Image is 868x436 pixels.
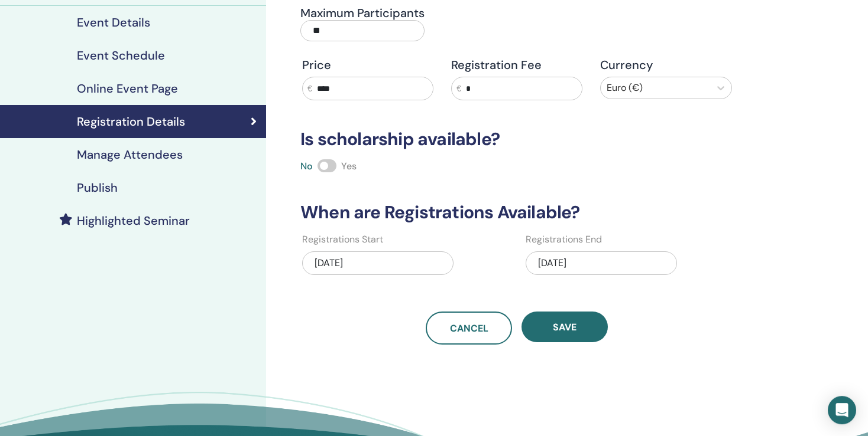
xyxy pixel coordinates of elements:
[526,232,602,247] label: Registrations End
[828,396,856,424] div: Open Intercom Messenger
[302,58,433,72] h4: Price
[300,160,313,172] span: No
[77,214,190,228] h4: Highlighted Seminar
[526,251,677,275] div: [DATE]
[300,20,425,41] input: Maximum Participants
[302,251,454,275] div: [DATE]
[77,81,178,96] h4: Online Event Page
[450,322,488,335] span: Cancel
[77,181,118,195] h4: Publish
[426,312,512,345] a: Cancel
[293,202,741,223] h3: When are Registrations Available?
[77,147,183,162] h4: Manage Attendees
[451,58,582,72] h4: Registration Fee
[77,15,150,29] h4: Event Details
[293,129,741,150] h3: Is scholarship available?
[77,114,185,129] h4: Registration Details
[456,83,461,95] span: €
[522,312,608,342] button: Save
[341,160,357,172] span: Yes
[77,48,165,63] h4: Event Schedule
[553,321,576,333] span: Save
[300,6,425,20] h4: Maximum Participants
[302,232,383,247] label: Registrations Start
[600,58,731,72] h4: Currency
[307,83,312,95] span: €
